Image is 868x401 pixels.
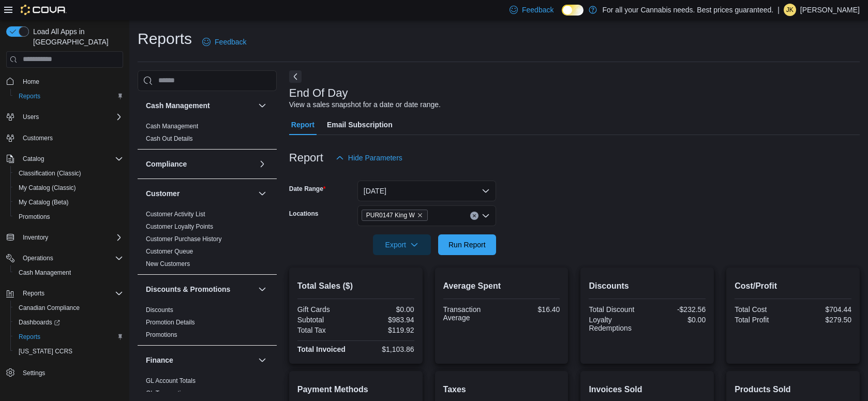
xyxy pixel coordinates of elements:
a: Discounts [146,306,173,314]
button: Compliance [256,158,268,170]
button: Users [19,111,43,123]
span: Export [379,234,425,255]
div: $1,103.86 [358,345,414,353]
div: $16.40 [503,305,560,314]
button: Promotions [10,210,127,224]
span: JK [786,4,794,16]
div: -$232.56 [649,305,706,314]
button: Finance [256,354,268,366]
button: Compliance [146,159,254,169]
span: Inventory [23,233,48,242]
div: $279.50 [795,316,851,324]
span: Operations [23,254,53,262]
div: $119.92 [358,326,414,334]
a: Settings [19,367,49,379]
span: Run Report [448,240,486,250]
span: PUR0147 King W [366,210,415,220]
button: Catalog [19,153,48,165]
span: Users [19,111,123,123]
span: Cash Management [14,266,123,279]
a: Reports [14,331,44,343]
div: Transaction Average [443,305,500,322]
h2: Invoices Sold [589,383,706,396]
button: Reports [19,287,49,300]
span: My Catalog (Classic) [14,182,123,194]
div: Jennifer Kinzie [784,4,796,16]
button: Cash Management [256,99,268,112]
h2: Total Sales ($) [297,280,414,292]
span: Reports [23,289,44,298]
a: Feedback [198,32,250,52]
a: Promotions [146,331,177,338]
a: Customer Activity List [146,211,205,218]
h2: Payment Methods [297,383,414,396]
h2: Taxes [443,383,560,396]
span: My Catalog (Classic) [19,184,76,192]
button: Home [2,74,127,89]
div: Discounts & Promotions [138,304,277,345]
button: Users [2,110,127,124]
button: Customers [2,130,127,145]
a: Customers [19,132,57,144]
span: Dashboards [19,318,60,326]
h3: End Of Day [289,87,348,99]
a: Dashboards [10,315,127,330]
span: GL Account Totals [146,377,196,385]
span: Customer Activity List [146,210,205,218]
div: Total Cost [735,305,791,314]
div: $704.44 [795,305,851,314]
span: Canadian Compliance [14,302,123,314]
input: Dark Mode [562,5,583,16]
a: Customer Loyalty Points [146,223,213,230]
span: Feedback [522,5,553,15]
button: Canadian Compliance [10,301,127,315]
button: Customer [146,188,254,199]
span: Promotions [14,211,123,223]
a: Cash Out Details [146,135,193,142]
span: My Catalog (Beta) [19,198,69,206]
a: Canadian Compliance [14,302,84,314]
a: My Catalog (Beta) [14,196,73,209]
button: Reports [2,286,127,301]
h2: Average Spent [443,280,560,292]
a: Cash Management [14,266,75,279]
h3: Finance [146,355,173,365]
a: Classification (Classic) [14,167,85,180]
button: Finance [146,355,254,365]
span: Customers [23,134,53,142]
span: Washington CCRS [14,345,123,358]
label: Locations [289,210,319,218]
h3: Report [289,152,323,164]
span: Feedback [215,37,246,47]
h2: Cost/Profit [735,280,851,292]
span: Operations [19,252,123,264]
div: Customer [138,208,277,274]
button: [US_STATE] CCRS [10,344,127,359]
span: Settings [19,366,123,379]
span: Catalog [23,155,44,163]
div: Total Discount [589,305,645,314]
button: My Catalog (Classic) [10,181,127,195]
a: Customer Purchase History [146,235,222,243]
button: Inventory [2,230,127,245]
a: Promotion Details [146,319,195,326]
button: [DATE] [357,181,496,201]
span: [US_STATE] CCRS [19,347,72,355]
div: $0.00 [358,305,414,314]
p: [PERSON_NAME] [800,4,860,16]
a: Promotions [14,211,54,223]
button: Reports [10,330,127,344]
span: Canadian Compliance [19,304,80,312]
span: New Customers [146,260,190,268]
button: Customer [256,187,268,200]
span: Customers [19,131,123,144]
span: Dashboards [14,316,123,329]
button: Cash Management [10,265,127,280]
h3: Cash Management [146,100,210,111]
a: [US_STATE] CCRS [14,345,77,358]
button: Export [373,234,431,255]
label: Date Range [289,185,326,193]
